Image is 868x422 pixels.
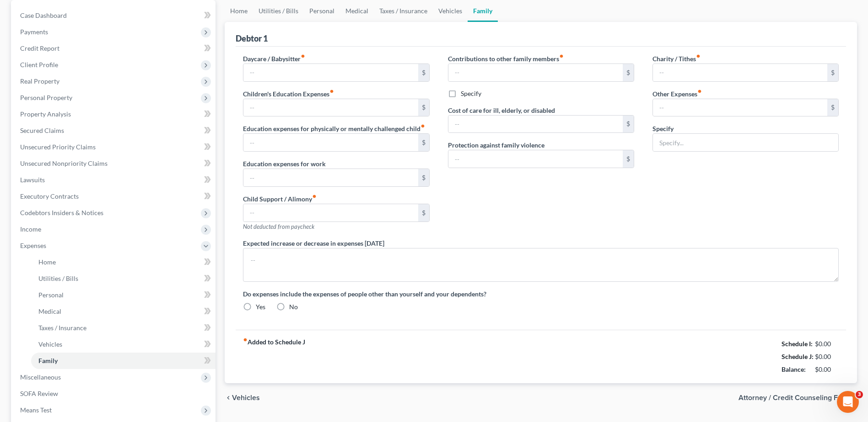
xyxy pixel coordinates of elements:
span: Payments [20,28,48,36]
span: Expenses [20,242,46,249]
a: Personal [31,287,216,303]
input: -- [448,116,623,133]
div: $ [827,99,838,116]
span: Client Profile [20,61,58,69]
span: Vehicles [232,394,260,401]
i: fiber_manual_record [697,89,702,94]
label: Contributions to other family members [448,54,564,63]
label: Yes [256,302,265,311]
span: Personal Property [20,94,72,101]
a: Property Analysis [13,106,216,122]
div: $0.00 [815,339,839,348]
span: Codebtors Insiders & Notices [20,209,103,216]
div: $0.00 [815,365,839,374]
label: Specify [461,89,481,98]
input: -- [243,169,418,186]
label: Children's Education Expenses [243,89,334,99]
label: Specify [652,124,674,133]
a: Family [31,353,216,369]
a: SOFA Review [13,385,216,402]
div: $ [827,64,838,81]
span: Utilities / Bills [38,274,78,282]
div: $ [623,150,634,168]
div: $ [623,64,634,81]
i: fiber_manual_record [243,338,248,342]
label: No [289,302,298,311]
i: fiber_manual_record [559,54,564,58]
label: Education expenses for physically or mentally challenged child [243,124,425,133]
label: Education expenses for work [243,159,326,169]
a: Credit Report [13,40,216,57]
strong: Schedule J: [782,353,814,360]
span: Not deducted from paycheck [243,223,314,230]
a: Taxes / Insurance [31,320,216,336]
div: $ [418,64,429,81]
span: Family [38,357,58,364]
div: $ [418,134,429,151]
div: $ [623,116,634,133]
strong: Balance: [782,365,806,373]
span: Executory Contracts [20,192,79,200]
label: Daycare / Babysitter [243,54,305,63]
a: Executory Contracts [13,188,216,205]
div: $ [418,169,429,186]
span: 3 [856,391,863,398]
div: $ [418,204,429,222]
input: -- [243,99,418,116]
input: -- [653,99,827,116]
a: Unsecured Nonpriority Claims [13,155,216,172]
span: Means Test [20,406,52,414]
span: Income [20,225,41,233]
a: Home [31,254,216,270]
span: Medical [38,307,61,315]
span: Personal [38,291,64,299]
span: Property Analysis [20,110,71,118]
label: Expected increase or decrease in expenses [DATE] [243,238,384,248]
span: Lawsuits [20,176,45,184]
a: Lawsuits [13,172,216,188]
span: Credit Report [20,44,59,52]
input: -- [448,64,623,81]
label: Do expenses include the expenses of people other than yourself and your dependents? [243,289,839,299]
a: Medical [31,303,216,320]
input: -- [243,134,418,151]
label: Cost of care for ill, elderly, or disabled [448,105,555,115]
span: Case Dashboard [20,11,67,19]
a: Vehicles [31,336,216,353]
span: Attorney / Credit Counseling Fees [739,394,850,401]
span: Unsecured Priority Claims [20,143,96,151]
span: Unsecured Nonpriority Claims [20,159,108,167]
i: fiber_manual_record [312,194,317,199]
label: Charity / Tithes [652,54,701,63]
label: Child Support / Alimony [243,194,317,204]
span: SOFA Review [20,390,58,397]
input: -- [243,64,418,81]
button: Attorney / Credit Counseling Fees chevron_right [739,394,857,401]
input: -- [448,150,623,168]
input: -- [653,64,827,81]
i: fiber_manual_record [329,89,334,94]
i: fiber_manual_record [421,124,425,128]
a: Secured Claims [13,122,216,139]
a: Utilities / Bills [31,270,216,287]
span: Vehicles [38,340,62,348]
div: $0.00 [815,352,839,361]
i: chevron_left [225,394,232,401]
iframe: Intercom live chat [837,391,859,413]
strong: Added to Schedule J [243,338,305,376]
span: Secured Claims [20,127,64,134]
div: $ [418,99,429,116]
input: -- [243,204,418,222]
a: Case Dashboard [13,7,216,24]
span: Taxes / Insurance [38,324,86,332]
span: Real Property [20,77,59,85]
input: Specify... [653,134,838,151]
span: Miscellaneous [20,373,61,381]
a: Unsecured Priority Claims [13,139,216,155]
i: fiber_manual_record [696,54,701,58]
label: Other Expenses [652,89,702,99]
button: chevron_left Vehicles [225,394,260,401]
div: Debtor 1 [236,33,268,44]
i: fiber_manual_record [301,54,305,58]
span: Home [38,258,56,266]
